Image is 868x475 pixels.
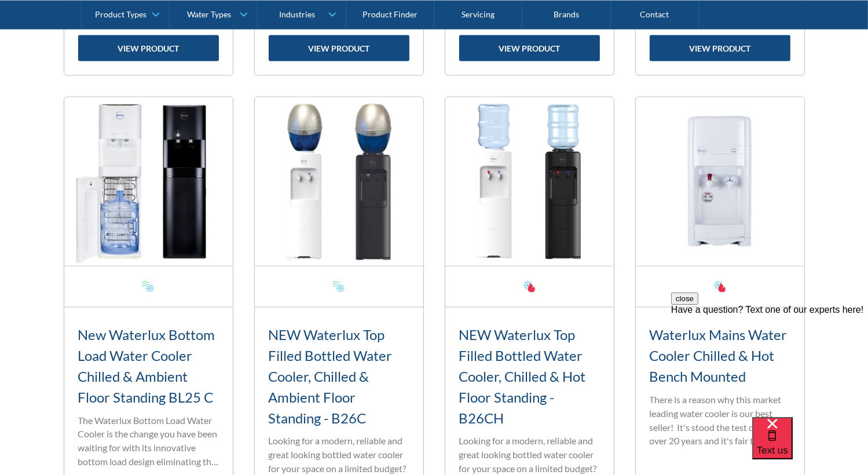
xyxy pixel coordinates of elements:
[269,324,409,429] h3: NEW Waterlux Top Filled Bottled Water Cooler, Chilled & Ambient Floor Standing - B26C
[459,324,600,429] h3: NEW Waterlux Top Filled Bottled Water Cooler, Chilled & Hot Floor Standing - B26CH
[269,35,409,61] a: view product
[445,97,614,266] img: NEW Waterlux Top Filled Bottled Water Cooler, Chilled & Hot Floor Standing - B26CH
[255,97,423,266] img: NEW Waterlux Top Filled Bottled Water Cooler, Chilled & Ambient Floor Standing - B26C
[752,417,868,475] iframe: podium webchat widget bubble
[64,97,233,266] img: New Waterlux Bottom Load Water Cooler Chilled & Ambient Floor Standing BL25 C
[95,9,147,19] div: Product Types
[650,35,790,61] a: view product
[78,35,219,61] a: view product
[187,9,231,19] div: Water Types
[459,35,600,61] a: view product
[279,9,315,19] div: Industries
[636,97,804,266] img: Waterlux Mains Water Cooler Chilled & Hot Bench Mounted
[650,324,790,387] h3: Waterlux Mains Water Cooler Chilled & Hot Bench Mounted
[78,414,219,469] p: The Waterlux Bottom Load Water Cooler is the change you have been waiting for with its innovative...
[671,293,868,432] iframe: podium webchat widget prompt
[78,324,219,408] h3: New Waterlux Bottom Load Water Cooler Chilled & Ambient Floor Standing BL25 C
[650,393,790,448] p: There is a reason why this market leading water cooler is our best seller! It's stood the test of...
